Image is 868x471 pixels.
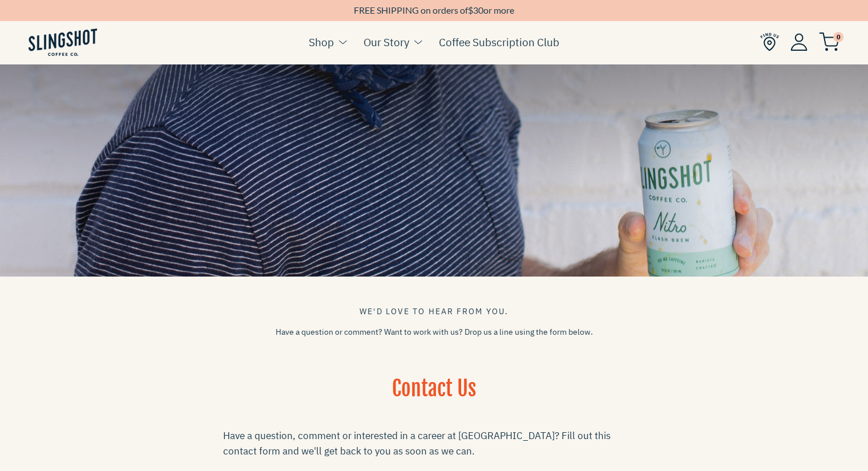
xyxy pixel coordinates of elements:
a: Coffee Subscription Club [439,34,559,51]
a: Our Story [364,34,409,51]
p: Have a question or comment? Want to work with us? Drop us a line using the form below. [223,326,645,338]
img: Find Us [760,33,779,51]
img: cart [819,33,839,51]
img: Account [790,33,808,51]
span: 30 [473,5,483,15]
div: Have a question, comment or interested in a career at [GEOGRAPHIC_DATA]? Fill out this contact fo... [223,428,645,459]
span: 0 [833,32,843,42]
a: 0 [819,35,839,48]
span: $ [468,5,473,15]
h1: Contact Us [223,375,645,417]
a: Shop [309,34,334,51]
div: We'd love to hear from you. [223,305,645,318]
